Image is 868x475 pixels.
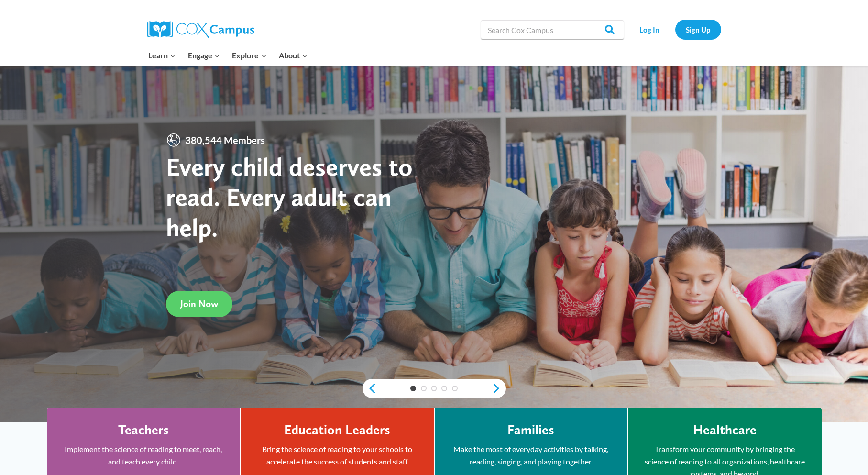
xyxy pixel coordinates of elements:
h4: Teachers [118,422,169,438]
a: 4 [441,386,447,391]
span: About [279,49,308,62]
span: Join Now [180,298,218,309]
a: Log In [629,20,670,39]
a: 5 [452,386,458,391]
img: Cox Campus [147,21,254,38]
a: 1 [410,386,416,391]
a: 3 [431,386,437,391]
a: 2 [421,386,427,391]
p: Implement the science of reading to meet, reach, and teach every child. [61,443,226,467]
span: Explore [232,49,266,62]
a: Sign Up [675,20,721,39]
a: next [492,383,506,394]
input: Search Cox Campus [481,20,624,39]
nav: Primary Navigation [143,45,314,66]
a: previous [363,383,377,394]
a: Join Now [166,291,232,317]
h4: Education Leaders [284,422,390,438]
p: Make the most of everyday activities by talking, reading, singing, and playing together. [449,443,613,467]
h4: Healthcare [693,422,757,438]
p: Bring the science of reading to your schools to accelerate the success of students and staff. [255,443,419,467]
span: 380,544 Members [181,133,269,148]
h4: Families [507,422,554,438]
strong: Every child deserves to read. Every adult can help. [166,151,413,243]
span: Learn [148,49,176,62]
nav: Secondary Navigation [629,20,721,39]
div: content slider buttons [363,379,506,398]
span: Engage [188,49,220,62]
